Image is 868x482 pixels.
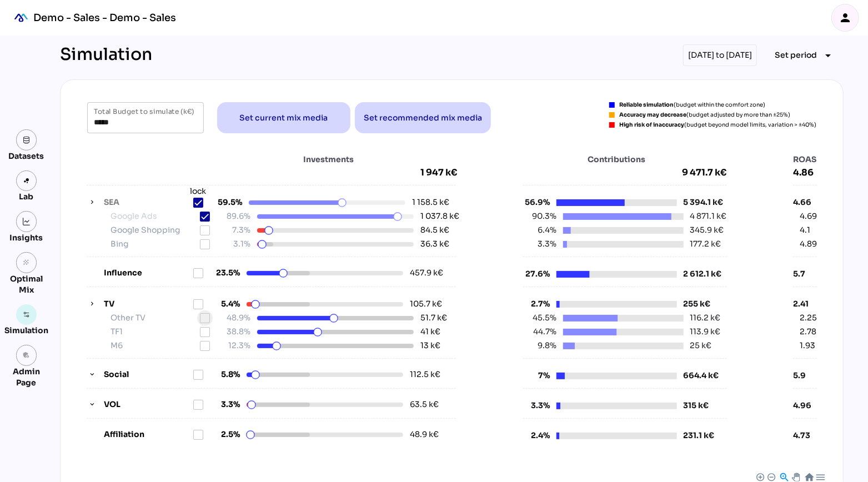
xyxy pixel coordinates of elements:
[224,224,250,236] span: 7.3%
[240,111,328,124] span: Set current mix media
[9,6,33,30] div: mediaROI
[779,472,789,481] div: Selection Zoom
[530,224,556,236] span: 6.4%
[800,210,817,222] div: 4.69
[684,197,724,210] div: 5 394.1 k€
[410,369,445,380] div: 112.5 k€
[684,430,715,441] div: 231.1 k€
[690,210,727,222] div: 4 871.1 k€
[224,340,250,352] span: 12.3%
[690,224,724,236] div: 345.9 k€
[104,369,193,380] label: Social
[224,326,250,338] span: 38.8%
[619,122,816,128] div: (budget beyond model limits, variation > ±40%)
[420,238,456,250] div: 36.3 k€
[213,298,240,310] span: 5.4%
[800,224,817,236] div: 4.1
[800,340,817,352] div: 1.93
[793,400,817,411] div: 4.96
[619,102,765,108] div: (budget within the comfort zone)
[684,400,709,411] div: 315 k€
[250,154,407,165] span: Investments
[213,369,240,380] span: 5.8%
[224,312,250,324] span: 48.9%
[23,218,31,225] img: graph.svg
[793,370,817,381] div: 5.9
[793,167,817,178] span: 4.86
[420,312,456,324] div: 51.7 k€
[530,340,556,352] span: 9.8%
[767,473,775,480] div: Zoom Out
[530,238,556,250] span: 3.3%
[111,224,199,236] label: Google Shopping
[104,399,193,410] label: VOL
[410,267,445,279] div: 457.9 k€
[10,232,43,243] div: Insights
[530,210,556,222] span: 90.3%
[111,312,199,324] label: Other TV
[800,326,817,338] div: 2.78
[793,298,817,310] div: 2.41
[111,340,199,352] label: M6
[104,298,193,310] label: TV
[793,268,817,279] div: 5.7
[684,370,719,381] div: 664.4 k€
[104,429,193,440] label: Affiliation
[217,102,350,133] button: Set current mix media
[14,191,39,202] div: Lab
[619,121,684,128] strong: High risk of inaccuracy
[523,430,550,441] span: 2.4%
[9,150,44,162] div: Datasets
[792,473,799,480] div: Panning
[523,370,550,381] span: 7%
[800,238,817,250] div: 4.89
[23,259,31,267] i: grain
[111,210,199,222] label: Google Ads
[420,340,456,352] div: 13 k€
[523,400,550,411] span: 3.3%
[793,430,817,441] div: 4.73
[619,111,686,118] strong: Accuracy may decrease
[523,298,550,310] span: 2.7%
[23,352,31,359] i: admin_panel_settings
[523,268,550,280] span: 27.6%
[523,167,726,178] span: 9 471.7 k€
[213,399,240,410] span: 3.3%
[793,154,817,165] span: ROAS
[530,312,556,324] span: 45.5%
[556,154,676,165] span: Contributions
[104,267,193,279] label: Influence
[33,11,176,24] div: Demo - Sales - Demo - Sales
[94,102,197,133] input: Total Budget to simulate (k€)
[410,298,445,310] div: 105.7 k€
[4,273,48,295] div: Optimal Mix
[420,167,457,178] span: 1 947 k€
[793,197,817,208] div: 4.66
[815,472,825,481] div: Menu
[684,298,711,312] div: 255 k€
[190,185,206,197] div: lock
[690,238,721,250] div: 177.2 k€
[23,136,31,144] img: data.svg
[215,197,242,208] span: 59.5%
[756,473,764,480] div: Zoom In
[523,197,550,208] span: 56.9%
[420,210,456,222] div: 1 037.8 k€
[839,11,852,24] i: person
[224,238,250,250] span: 3.1%
[355,102,491,133] button: Set recommended mix media
[4,325,48,336] div: Simulation
[410,429,445,440] div: 48.9 k€
[766,46,844,66] button: Expand "Set period"
[530,326,556,338] span: 44.7%
[4,366,48,388] div: Admin Page
[690,312,721,324] div: 116.2 k€
[420,224,456,236] div: 84.5 k€
[111,238,199,250] label: Bing
[684,268,722,280] div: 2 612.1 k€
[111,326,199,338] label: TF1
[364,111,482,124] span: Set recommended mix media
[213,429,240,440] span: 2.5%
[60,44,152,66] div: Simulation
